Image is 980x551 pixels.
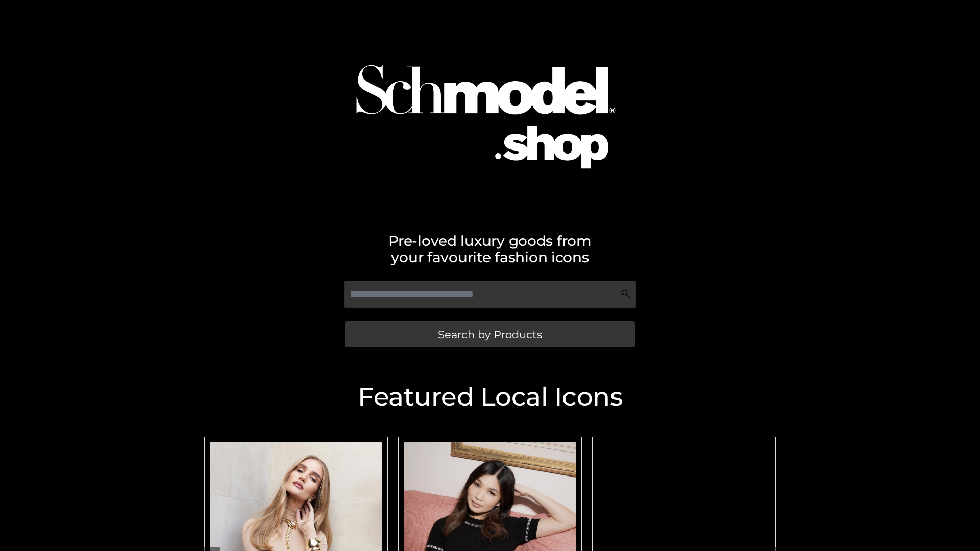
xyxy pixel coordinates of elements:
[438,329,542,340] span: Search by Products
[199,384,781,410] h2: Featured Local Icons​
[345,321,635,347] a: Search by Products
[621,289,631,299] img: Search Icon
[199,233,781,265] h2: Pre-loved luxury goods from your favourite fashion icons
